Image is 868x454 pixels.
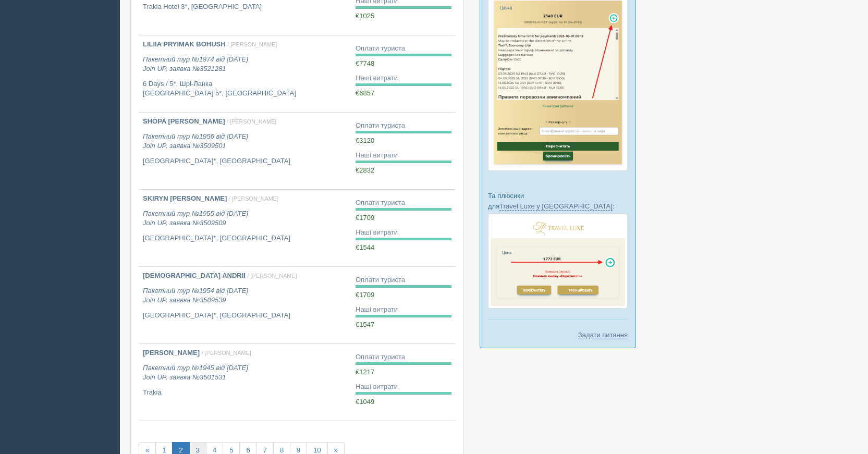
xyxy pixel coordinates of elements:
a: [DEMOGRAPHIC_DATA] ANDRII / [PERSON_NAME] Пакетний тур №1954 від [DATE]Join UP, заявка №3509539 [... [139,267,351,343]
p: [GEOGRAPHIC_DATA]*, [GEOGRAPHIC_DATA] [143,234,347,243]
p: Та плюсики для : [488,191,628,211]
span: €7748 [356,59,374,67]
span: €1709 [356,291,374,299]
i: Пакетний тур №1945 від [DATE] Join UP, заявка №3501531 [143,364,248,382]
a: LILIIA PRYIMAK BOHUSH / [PERSON_NAME] Пакетний тур №1974 від [DATE]Join UP, заявка №3521281 6 Day... [139,35,351,112]
a: SHOPA [PERSON_NAME] / [PERSON_NAME] Пакетний тур №1956 від [DATE]Join UP, заявка №3509501 [GEOGRA... [139,113,351,189]
div: Оплати туриста [356,198,451,208]
span: €1544 [356,243,374,251]
span: / [PERSON_NAME] [248,273,297,279]
span: €2832 [356,166,374,174]
span: / [PERSON_NAME] [227,41,277,47]
p: Trakia Hotel 3*, [GEOGRAPHIC_DATA] [143,2,347,12]
a: Задати питання [578,330,628,340]
div: Оплати туриста [356,44,451,54]
div: Оплати туриста [356,352,451,362]
span: €1709 [356,214,374,222]
span: €6857 [356,89,374,97]
div: Наші витрати [356,73,451,83]
b: [PERSON_NAME] [143,349,200,357]
span: €1025 [356,12,374,20]
i: Пакетний тур №1974 від [DATE] Join UP, заявка №3521281 [143,55,248,73]
i: Пакетний тур №1955 від [DATE] Join UP, заявка №3509509 [143,210,248,227]
div: Наші витрати [356,228,451,238]
a: Travel Luxe у [GEOGRAPHIC_DATA] [499,202,612,211]
span: €1049 [356,398,374,406]
span: €1217 [356,368,374,376]
img: travel-luxe-%D0%BF%D0%BE%D0%B4%D0%B1%D0%BE%D1%80%D0%BA%D0%B0-%D1%81%D1%80%D0%BC-%D0%B4%D0%BB%D1%8... [488,214,628,309]
span: / [PERSON_NAME] [202,350,251,356]
b: SKIRYN [PERSON_NAME] [143,194,227,202]
p: Trakia [143,388,347,398]
i: Пакетний тур №1956 від [DATE] Join UP, заявка №3509501 [143,132,248,150]
div: Наші витрати [356,382,451,392]
p: [GEOGRAPHIC_DATA]*, [GEOGRAPHIC_DATA] [143,311,347,321]
b: SHOPA [PERSON_NAME] [143,117,225,125]
span: / [PERSON_NAME] [229,195,278,202]
span: / [PERSON_NAME] [227,118,276,125]
a: [PERSON_NAME] / [PERSON_NAME] Пакетний тур №1945 від [DATE]Join UP, заявка №3501531 Trakia [139,344,351,421]
i: Пакетний тур №1954 від [DATE] Join UP, заявка №3509539 [143,287,248,304]
span: €1547 [356,321,374,328]
div: Оплати туриста [356,121,451,131]
p: 6 Days / 5*, Шрі-Ланка [GEOGRAPHIC_DATA] 5*, [GEOGRAPHIC_DATA] [143,79,347,99]
p: [GEOGRAPHIC_DATA]*, [GEOGRAPHIC_DATA] [143,156,347,166]
div: Наші витрати [356,151,451,161]
b: LILIIA PRYIMAK BOHUSH [143,40,226,48]
span: €3120 [356,137,374,144]
a: SKIRYN [PERSON_NAME] / [PERSON_NAME] Пакетний тур №1955 від [DATE]Join UP, заявка №3509509 [GEOGR... [139,190,351,266]
div: Наші витрати [356,305,451,315]
b: [DEMOGRAPHIC_DATA] ANDRII [143,272,246,279]
div: Оплати туриста [356,275,451,285]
